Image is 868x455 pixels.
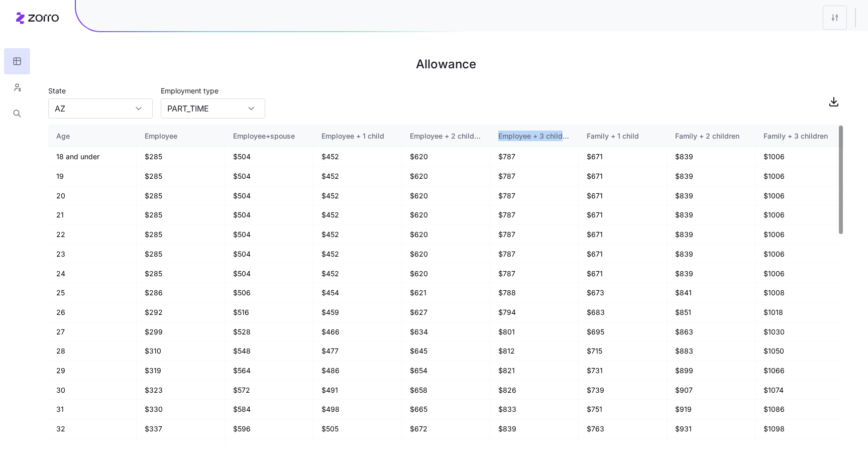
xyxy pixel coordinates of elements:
td: $1006 [755,205,844,225]
td: $504 [225,186,313,206]
td: $1074 [755,381,844,400]
td: $452 [313,225,402,245]
h1: Allowance [48,52,844,76]
td: $739 [579,381,667,400]
td: $671 [579,205,667,225]
div: Age [56,131,128,142]
td: $505 [313,419,402,439]
td: $285 [137,245,225,264]
td: $665 [402,400,490,419]
td: $763 [579,419,667,439]
td: $516 [225,303,313,322]
td: 28 [48,342,137,361]
td: 23 [48,245,137,264]
label: Employment type [161,85,219,96]
td: $812 [490,342,579,361]
td: $452 [313,245,402,264]
td: 20 [48,186,137,206]
td: $1050 [755,342,844,361]
td: $899 [667,361,755,381]
td: $839 [667,167,755,186]
td: $504 [225,205,313,225]
td: $1098 [755,419,844,439]
td: $1030 [755,322,844,342]
td: $787 [490,225,579,245]
td: 32 [48,419,137,439]
td: $683 [579,303,667,322]
td: $787 [490,186,579,206]
td: $452 [313,264,402,284]
td: $672 [402,419,490,439]
td: $486 [313,361,402,381]
td: $596 [225,419,313,439]
td: $1008 [755,283,844,303]
td: $671 [579,167,667,186]
td: $627 [402,303,490,322]
td: $715 [579,342,667,361]
td: $671 [579,225,667,245]
td: $671 [579,264,667,284]
td: $452 [313,205,402,225]
td: $330 [137,400,225,419]
td: $286 [137,283,225,303]
td: $491 [313,381,402,400]
td: $323 [137,381,225,400]
td: $1006 [755,264,844,284]
td: $787 [490,264,579,284]
td: $454 [313,283,402,303]
td: $506 [225,283,313,303]
td: $931 [667,419,755,439]
td: $620 [402,186,490,206]
td: $634 [402,322,490,342]
td: $839 [490,419,579,439]
td: $787 [490,147,579,167]
td: $695 [579,322,667,342]
td: $572 [225,381,313,400]
td: $907 [667,381,755,400]
td: $1006 [755,167,844,186]
td: $452 [313,167,402,186]
td: $504 [225,225,313,245]
td: $1086 [755,400,844,419]
td: $851 [667,303,755,322]
td: 30 [48,381,137,400]
td: $833 [490,400,579,419]
td: $452 [313,186,402,206]
td: $498 [313,400,402,419]
td: $620 [402,147,490,167]
td: $310 [137,342,225,361]
td: $584 [225,400,313,419]
td: 22 [48,225,137,245]
td: $839 [667,225,755,245]
td: $620 [402,225,490,245]
td: $839 [667,245,755,264]
div: Family + 2 children [675,131,747,142]
td: $787 [490,205,579,225]
td: $673 [579,283,667,303]
td: $671 [579,186,667,206]
td: $826 [490,381,579,400]
td: $839 [667,186,755,206]
div: Family + 1 child [587,131,659,142]
td: $452 [313,147,402,167]
td: 21 [48,205,137,225]
td: $504 [225,245,313,264]
td: $839 [667,147,755,167]
div: Employee + 1 child [321,131,393,142]
td: $1006 [755,186,844,206]
td: $821 [490,361,579,381]
td: $299 [137,322,225,342]
td: $1018 [755,303,844,322]
td: $621 [402,283,490,303]
td: $1006 [755,147,844,167]
td: $671 [579,245,667,264]
td: $863 [667,322,755,342]
td: $620 [402,205,490,225]
td: $285 [137,205,225,225]
div: Employee + 2 children [410,131,482,142]
label: State [48,85,66,96]
td: $528 [225,322,313,342]
td: $466 [313,322,402,342]
td: $319 [137,361,225,381]
td: $285 [137,264,225,284]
